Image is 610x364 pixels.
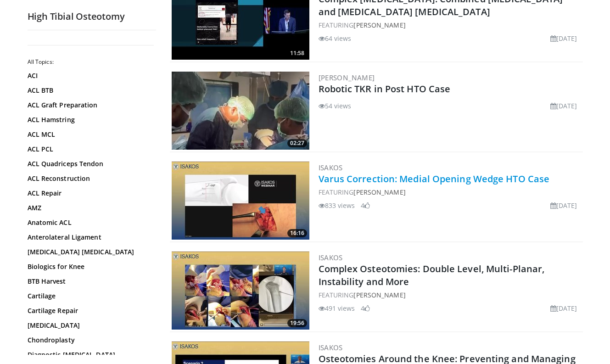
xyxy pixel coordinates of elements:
li: [DATE] [550,101,577,111]
a: 16:16 [172,162,309,240]
span: 02:27 [287,139,307,147]
a: ACL MCL [28,130,151,139]
h2: High Tibial Osteotomy [28,11,156,22]
a: ACL Hamstring [28,115,151,124]
a: Cartilage Repair [28,306,151,315]
span: 11:58 [287,49,307,57]
a: [PERSON_NAME] [353,21,405,29]
a: Diagnostic [MEDICAL_DATA] [28,350,151,359]
li: 54 views [319,101,352,111]
a: AMZ [28,203,151,213]
a: Anatomic ACL [28,218,151,227]
a: Cartilage [28,291,151,301]
a: 02:27 [172,72,309,150]
a: ISAKOS [319,253,343,262]
li: 491 views [319,303,355,313]
a: Robotic TKR in Post HTO Case [319,83,451,95]
a: ISAKOS [319,163,343,172]
a: Complex Osteotomies: Double Level, Multi-Planar, Instability and More [319,263,545,288]
a: Chondroplasty [28,336,151,345]
a: Biologics for Knee [28,262,151,271]
a: ACL BTB [28,86,151,95]
div: FEATURING [319,20,581,30]
div: FEATURING [319,290,581,300]
li: 64 views [319,34,352,43]
img: fa931e57-f7f6-4914-bcae-ba865eb14a7a.300x170_q85_crop-smart_upscale.jpg [172,72,309,150]
a: ACL Graft Preparation [28,101,151,110]
li: [DATE] [550,34,577,43]
a: 19:56 [172,252,309,330]
span: 19:56 [287,319,307,327]
a: BTB Harvest [28,277,151,286]
div: FEATURING [319,187,581,197]
a: [PERSON_NAME] [319,73,375,82]
a: [MEDICAL_DATA] [MEDICAL_DATA] [28,247,151,257]
a: [MEDICAL_DATA] [28,321,151,330]
a: ACI [28,71,151,80]
a: Anterolateral Ligament [28,233,151,242]
a: [PERSON_NAME] [353,291,405,299]
li: 833 views [319,201,355,210]
li: 4 [361,303,370,313]
a: ACL PCL [28,145,151,154]
img: 8b3d9edd-6915-4c6b-9d42-a055895e77fe.300x170_q85_crop-smart_upscale.jpg [172,162,309,240]
a: Varus Correction: Medial Opening Wedge HTO Case [319,173,550,185]
li: [DATE] [550,201,577,210]
a: ISAKOS [319,343,343,352]
a: [PERSON_NAME] [353,188,405,196]
a: ACL Repair [28,189,151,198]
h2: All Topics: [28,58,154,66]
li: 4 [361,201,370,210]
a: ACL Reconstruction [28,174,151,183]
a: ACL Quadriceps Tendon [28,159,151,168]
li: [DATE] [550,303,577,313]
img: f1212901-dae4-4bdc-afba-e376c5556c81.300x170_q85_crop-smart_upscale.jpg [172,252,309,330]
span: 16:16 [287,229,307,237]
